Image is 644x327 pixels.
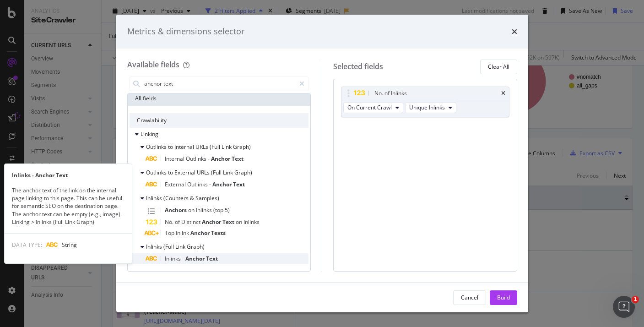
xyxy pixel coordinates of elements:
[181,218,202,226] span: Distinct
[409,104,445,111] span: Unique Inlinks
[333,61,383,72] div: Selected fields
[234,169,252,176] span: Graph)
[190,229,211,237] span: Anchor
[512,26,517,38] div: times
[490,290,517,305] button: Build
[5,171,132,179] div: Inlinks - Anchor Text
[165,206,188,214] span: Anchors
[195,143,210,151] span: URLs
[211,229,226,237] span: Texts
[210,143,222,151] span: (Full
[174,169,197,176] span: External
[165,180,187,188] span: External
[208,155,211,163] span: -
[497,294,510,301] div: Build
[225,206,230,214] span: 5)
[211,155,232,163] span: Anchor
[195,194,219,202] span: Samples)
[233,143,251,151] span: Graph)
[188,206,196,214] span: on
[175,243,187,251] span: Link
[128,91,311,106] div: All fields
[211,169,223,176] span: (Full
[130,113,309,128] div: Crawlability
[127,60,179,70] div: Available fields
[197,169,211,176] span: URLs
[374,89,407,98] div: No. of Inlinks
[632,296,639,303] span: 1
[168,169,174,176] span: to
[146,243,163,251] span: Inlinks
[146,143,168,151] span: Outlinks
[206,255,218,262] span: Text
[174,143,195,151] span: Internal
[233,180,245,188] span: Text
[453,290,486,305] button: Cancel
[223,169,234,176] span: Link
[341,87,509,117] div: No. of InlinkstimesOn Current CrawlUnique Inlinks
[186,155,208,163] span: Outlinks
[5,186,132,226] div: The anchor text of the link on the internal page linking to this page. This can be useful for sem...
[196,206,213,214] span: Inlinks
[187,243,205,251] span: Graph)
[141,130,158,138] span: Linking
[405,102,456,113] button: Unique Inlinks
[187,180,209,188] span: Outlinks
[165,229,176,237] span: Top
[116,15,528,312] div: modal
[213,206,225,214] span: (top
[613,296,635,318] iframe: Intercom live chat
[163,194,190,202] span: (Counters
[212,180,233,188] span: Anchor
[190,194,195,202] span: &
[209,180,212,188] span: -
[488,63,509,71] div: Clear All
[146,194,163,202] span: Inlinks
[347,104,392,111] span: On Current Crawl
[222,143,233,151] span: Link
[232,155,244,163] span: Text
[127,26,244,38] div: Metrics & dimensions selector
[480,60,517,74] button: Clear All
[165,218,175,226] span: No.
[236,218,244,226] span: on
[202,218,222,226] span: Anchor
[168,143,174,151] span: to
[163,243,175,251] span: (Full
[244,218,260,226] span: Inlinks
[182,255,185,262] span: -
[165,155,186,163] span: Internal
[461,294,478,301] div: Cancel
[343,102,403,113] button: On Current Crawl
[501,91,505,96] div: times
[222,218,236,226] span: Text
[143,77,296,91] input: Search by field name
[146,169,168,176] span: Outlinks
[165,255,182,262] span: Inlinks
[185,255,206,262] span: Anchor
[175,218,181,226] span: of
[176,229,190,237] span: Inlink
